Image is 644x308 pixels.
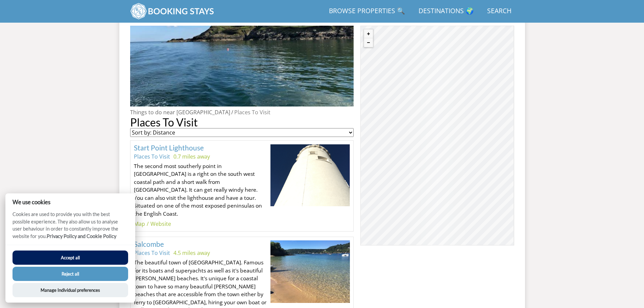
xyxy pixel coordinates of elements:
[326,4,408,19] a: Browse Properties 🔍
[130,116,354,128] h1: Places To Visit
[134,143,204,152] a: Start Point Lighthouse
[130,3,215,20] img: BookingStays
[173,152,210,161] li: 0.7 miles away
[361,26,514,245] canvas: Map
[173,249,210,257] li: 4.5 miles away
[5,211,135,245] p: Cookies are used to provide you with the best possible experience. They also allow us to analyse ...
[270,144,350,207] img: Start Point Lighthouse
[13,267,128,281] button: Reject all
[13,251,128,265] button: Accept all
[270,240,350,303] img: Salcombe
[13,283,128,297] button: Manage Individual preferences
[134,249,170,257] a: Places To Visit
[134,220,145,228] a: Map
[134,162,267,218] p: The second most southerly point in [GEOGRAPHIC_DATA] is a right on the south west coastal path an...
[134,240,164,248] a: Salcombe
[484,4,514,19] a: Search
[416,4,476,19] a: Destinations 🌍
[130,109,230,116] a: Things to do near [GEOGRAPHIC_DATA]
[150,220,171,228] a: Website
[47,233,116,239] a: Privacy Policy and Cookie Policy
[364,29,373,38] button: Zoom in
[234,109,270,116] a: Places To Visit
[134,153,170,160] a: Places To Visit
[364,38,373,47] button: Zoom out
[5,199,135,205] h2: We use cookies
